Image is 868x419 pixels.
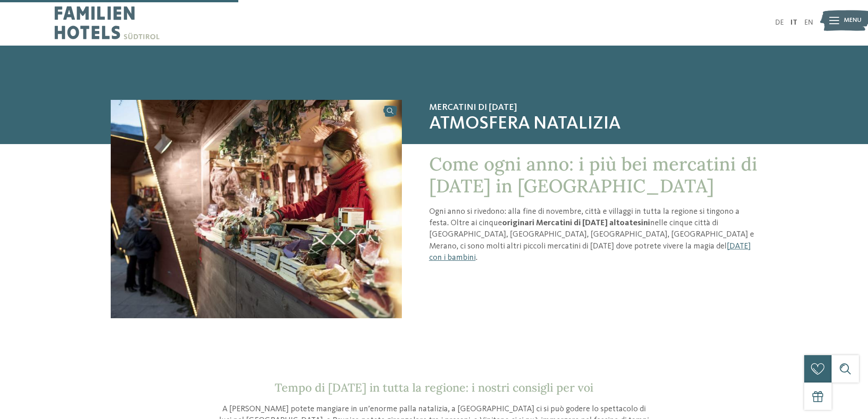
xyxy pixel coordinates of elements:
[775,19,784,26] a: DE
[502,219,650,227] strong: originari Mercatini di [DATE] altoatesini
[429,152,757,197] span: Come ogni anno: i più bei mercatini di [DATE] in [GEOGRAPHIC_DATA]
[429,102,758,113] span: Mercatini di [DATE]
[429,206,758,264] p: Ogni anno si rivedono: alla fine di novembre, città e villaggi in tutta la regione si tingono a f...
[804,19,813,26] a: EN
[111,100,402,318] img: Mercatini di Natale in Alto Adige: magia pura
[275,380,593,395] span: Tempo di [DATE] in tutta la regione: i nostri consigli per voi
[791,19,797,26] a: IT
[429,242,751,262] a: [DATE] con i bambini
[429,113,758,135] span: Atmosfera natalizia
[844,16,862,25] span: Menu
